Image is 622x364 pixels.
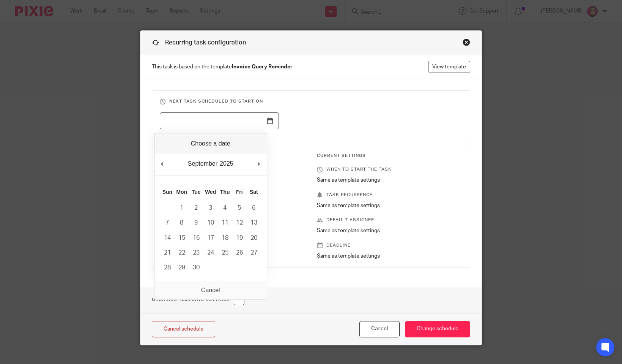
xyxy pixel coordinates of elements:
button: 26 [232,245,247,260]
input: Use the arrow keys to pick a date [160,112,279,130]
p: Same as template settings [317,252,462,260]
p: Task recurrence [317,192,462,198]
p: When to start the task [317,166,462,173]
p: Same as template settings [317,227,462,234]
button: 21 [160,245,175,260]
button: Previous Month [158,158,166,169]
button: 4 [218,201,232,215]
h3: Next task scheduled to start on [160,98,462,104]
button: 10 [203,215,218,230]
h3: Current Settings [317,153,462,159]
button: 7 [160,215,175,230]
button: 11 [218,215,232,230]
button: 22 [175,245,189,260]
button: 6 [247,201,261,215]
button: 12 [232,215,247,230]
button: 3 [203,201,218,215]
button: Cancel [359,321,400,337]
button: 28 [160,260,175,275]
button: 2 [189,201,203,215]
abbr: Saturday [250,189,258,195]
a: View template [428,61,470,73]
button: 25 [218,245,232,260]
a: Cancel schedule [152,321,215,337]
button: 27 [247,245,261,260]
button: 17 [203,231,218,245]
p: Default assignee [317,217,462,223]
button: 18 [218,231,232,245]
button: 5 [232,201,247,215]
h1: Recurring task configuration [152,38,246,47]
abbr: Wednesday [205,189,216,195]
button: 30 [189,260,203,275]
span: This task is based on the template [152,63,293,71]
button: 20 [247,231,261,245]
button: 13 [247,215,261,230]
h1: Override Template Settings [152,294,244,305]
p: Same as template settings [317,176,462,184]
button: 24 [203,245,218,260]
p: Deadline [317,242,462,248]
button: 14 [160,231,175,245]
button: 29 [175,260,189,275]
abbr: Sunday [162,189,172,195]
abbr: Thursday [220,189,230,195]
p: Same as template settings [317,202,462,209]
button: 1 [175,201,189,215]
abbr: Tuesday [192,189,201,195]
input: Change schedule [405,321,470,337]
button: 15 [175,231,189,245]
abbr: Monday [176,189,187,195]
div: 2025 [219,158,235,169]
button: 9 [189,215,203,230]
button: Next Month [255,158,263,169]
div: September [187,158,219,169]
button: 23 [189,245,203,260]
button: 8 [175,215,189,230]
strong: Invoice Query Reminder [232,64,293,70]
abbr: Friday [236,189,243,195]
div: Close this dialog window [463,38,470,46]
button: 16 [189,231,203,245]
button: 19 [232,231,247,245]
